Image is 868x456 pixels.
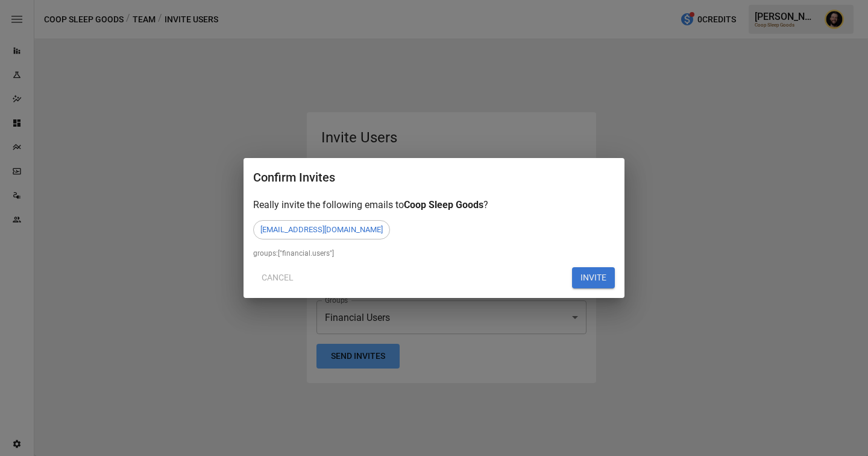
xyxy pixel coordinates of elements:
button: Cancel [253,267,302,289]
div: groups: ["financial.users"] [253,249,615,258]
h2: Confirm Invites [253,168,615,199]
span: [EMAIL_ADDRESS][DOMAIN_NAME] [254,225,389,234]
div: Really invite the following emails to ? [253,199,615,211]
span: Coop Sleep Goods [404,199,483,211]
button: INVITE [572,267,615,289]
